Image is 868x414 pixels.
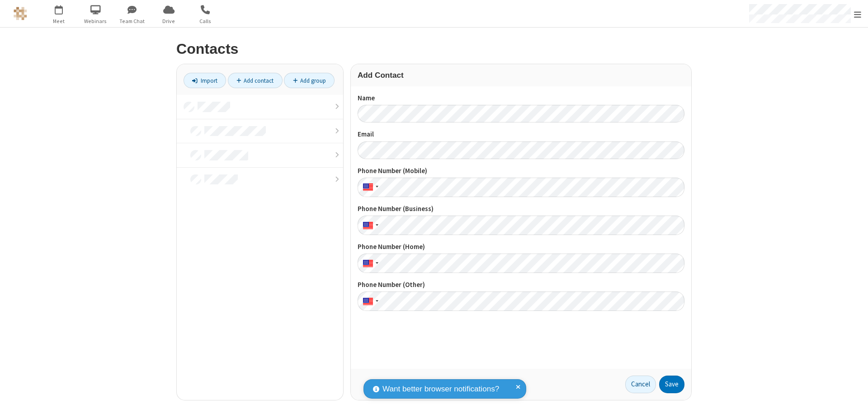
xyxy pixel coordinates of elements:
span: Want better browser notifications? [382,383,499,395]
span: Webinars [79,17,113,25]
div: United States: + 1 [358,216,381,235]
h3: Add Contact [358,71,684,80]
button: Save [659,376,684,394]
label: Name [358,93,684,103]
iframe: Chat [845,390,861,408]
div: United States: + 1 [358,178,381,197]
span: Calls [189,17,222,25]
label: Email [358,129,684,140]
img: QA Selenium DO NOT DELETE OR CHANGE [14,7,27,20]
span: Meet [42,17,76,25]
a: Cancel [625,376,656,394]
div: United States: + 1 [358,292,381,311]
a: Add group [284,73,335,88]
a: Import [184,73,226,88]
span: Drive [152,17,186,25]
div: United States: + 1 [358,254,381,273]
label: Phone Number (Mobile) [358,166,684,176]
label: Phone Number (Business) [358,204,684,214]
span: Team Chat [115,17,149,25]
h2: Contacts [176,41,692,57]
label: Phone Number (Other) [358,280,684,290]
a: Add contact [228,73,283,88]
label: Phone Number (Home) [358,242,684,252]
